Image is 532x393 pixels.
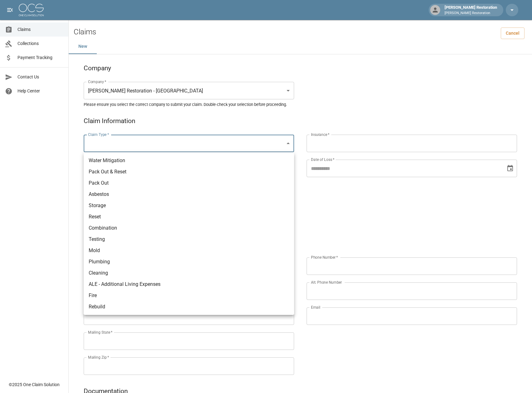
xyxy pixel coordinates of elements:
li: Cleaning [84,267,294,279]
li: Asbestos [84,189,294,200]
li: ALE - Additional Living Expenses [84,279,294,290]
li: Mold [84,245,294,256]
li: Reset [84,211,294,222]
li: Plumbing [84,256,294,267]
li: Pack Out [84,177,294,189]
li: Pack Out & Reset [84,166,294,177]
li: Rebuild [84,301,294,312]
li: Fire [84,290,294,301]
li: Testing [84,234,294,245]
li: Water Mitigation [84,155,294,166]
li: Storage [84,200,294,211]
li: Combination [84,222,294,234]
